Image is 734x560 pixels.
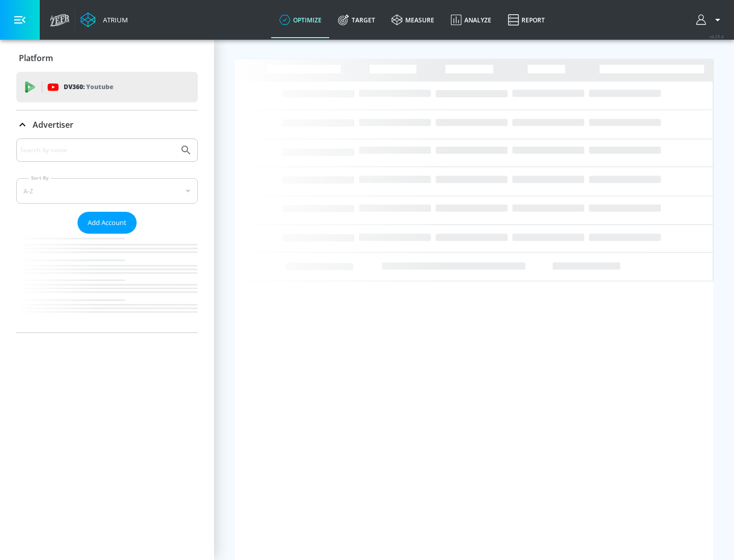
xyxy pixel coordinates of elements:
[442,2,500,38] a: Analyze
[16,72,198,102] div: DV360: Youtube
[16,110,198,139] div: Advertiser
[86,81,113,92] p: Youtube
[81,12,128,27] a: Atrium
[16,178,198,204] div: A-Z
[29,175,51,181] label: Sort By
[33,119,73,130] p: Advertiser
[77,212,137,234] button: Add Account
[99,15,128,24] div: Atrium
[16,234,198,332] nav: list of Advertiser
[64,81,113,93] p: DV360:
[16,44,198,72] div: Platform
[710,34,724,39] span: v 4.25.4
[16,138,198,332] div: Advertiser
[500,2,553,38] a: Report
[271,2,330,38] a: optimize
[330,2,383,38] a: Target
[20,144,175,157] input: Search by name
[19,52,53,64] p: Platform
[383,2,442,38] a: measure
[88,217,126,229] span: Add Account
